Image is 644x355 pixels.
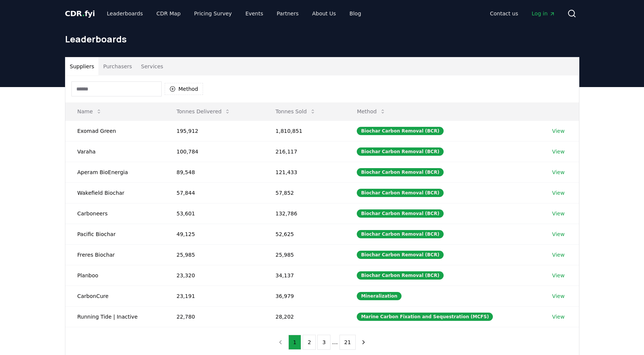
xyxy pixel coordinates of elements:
button: Tonnes Delivered [171,104,237,119]
td: 57,844 [165,182,264,203]
td: Aperam BioEnergia [65,162,165,182]
div: Mineralization [357,292,402,300]
button: Name [71,104,108,119]
td: 121,433 [264,162,345,182]
button: Purchasers [98,57,136,75]
a: View [552,272,565,279]
a: CDR Map [150,7,186,20]
button: 2 [303,335,316,350]
td: 23,320 [165,265,264,286]
a: Contact us [484,7,524,20]
a: Blog [344,7,367,20]
span: CDR fyi [65,9,95,18]
td: 1,810,851 [264,120,345,141]
button: 3 [317,335,330,350]
td: CarbonCure [65,286,165,306]
td: Planboo [65,265,165,286]
h1: Leaderboards [65,33,579,45]
a: View [552,313,565,320]
div: Biochar Carbon Removal (BCR) [357,189,443,197]
td: Wakefield Biochar [65,182,165,203]
a: Pricing Survey [188,7,238,20]
a: View [552,127,565,135]
a: View [552,210,565,217]
button: Method [165,83,203,95]
a: View [552,148,565,155]
div: Biochar Carbon Removal (BCR) [357,147,443,156]
a: Events [239,7,269,20]
div: Biochar Carbon Removal (BCR) [357,127,443,135]
td: Carboneers [65,203,165,224]
td: 132,786 [264,203,345,224]
button: 21 [339,335,356,350]
button: Tonnes Sold [270,104,322,119]
td: 25,985 [264,244,345,265]
a: Partners [271,7,305,20]
td: 23,191 [165,286,264,306]
a: CDR.fyi [65,8,95,19]
button: Method [351,104,392,119]
td: 28,202 [264,306,345,327]
div: Biochar Carbon Removal (BCR) [357,209,443,218]
li: ... [332,338,338,347]
div: Biochar Carbon Removal (BCR) [357,230,443,238]
td: 36,979 [264,286,345,306]
a: View [552,292,565,300]
td: 49,125 [165,224,264,244]
td: 34,137 [264,265,345,286]
td: Pacific Biochar [65,224,165,244]
div: Biochar Carbon Removal (BCR) [357,271,443,280]
td: 25,985 [165,244,264,265]
td: 89,548 [165,162,264,182]
a: About Us [306,7,342,20]
td: 52,625 [264,224,345,244]
a: Log in [526,7,561,20]
td: 57,852 [264,182,345,203]
button: next page [357,335,370,350]
a: View [552,230,565,238]
button: 1 [288,335,302,350]
a: View [552,168,565,176]
span: . [82,9,85,18]
td: 53,601 [165,203,264,224]
a: View [552,189,565,197]
a: View [552,251,565,259]
td: Varaha [65,141,165,162]
nav: Main [484,7,561,20]
div: Biochar Carbon Removal (BCR) [357,168,443,176]
td: 100,784 [165,141,264,162]
span: Log in [532,10,555,17]
nav: Main [101,7,367,20]
button: Services [136,57,168,75]
button: Suppliers [65,57,99,75]
a: Leaderboards [101,7,149,20]
td: 216,117 [264,141,345,162]
td: Running Tide | Inactive [65,306,165,327]
div: Marine Carbon Fixation and Sequestration (MCFS) [357,313,493,321]
td: Exomad Green [65,120,165,141]
td: 195,912 [165,120,264,141]
td: Freres Biochar [65,244,165,265]
div: Biochar Carbon Removal (BCR) [357,251,443,259]
td: 22,780 [165,306,264,327]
